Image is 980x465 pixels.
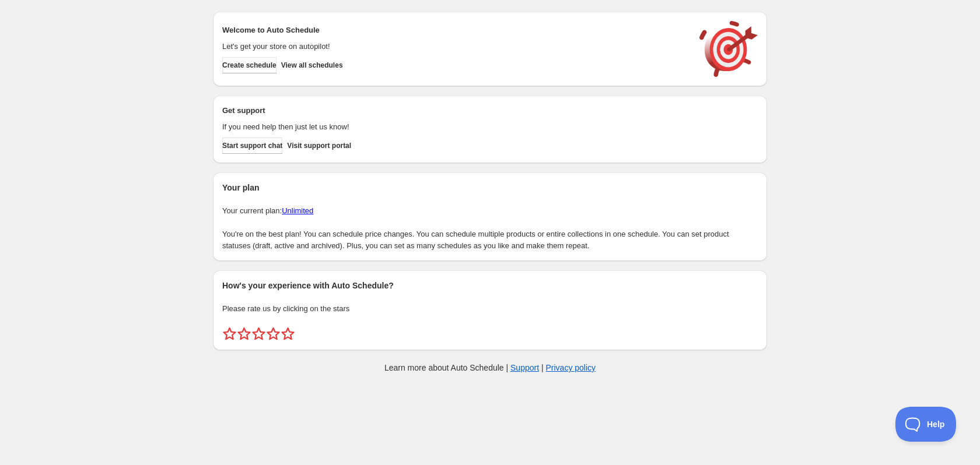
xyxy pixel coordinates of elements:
a: Start support chat [222,138,282,154]
h2: Your plan [222,182,758,193]
span: Start support chat [222,141,282,150]
span: View all schedules [281,61,343,70]
button: View all schedules [281,57,343,73]
h2: Welcome to Auto Schedule [222,24,688,36]
a: Support [510,363,539,372]
a: Unlimited [282,206,313,215]
span: Create schedule [222,61,276,70]
p: Learn more about Auto Schedule | | [384,362,596,374]
button: Create schedule [222,57,276,73]
p: Let's get your store on autopilot! [222,41,688,52]
p: Your current plan: [222,205,758,217]
p: You're on the best plan! You can schedule price changes. You can schedule multiple products or en... [222,228,758,252]
a: Privacy policy [546,363,596,372]
p: If you need help then just let us know! [222,121,688,133]
h2: How's your experience with Auto Schedule? [222,280,758,291]
span: Visit support portal [287,141,351,150]
iframe: Toggle Customer Support [895,407,957,442]
a: Visit support portal [287,138,351,154]
h2: Get support [222,105,688,117]
p: Please rate us by clicking on the stars [222,303,758,315]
